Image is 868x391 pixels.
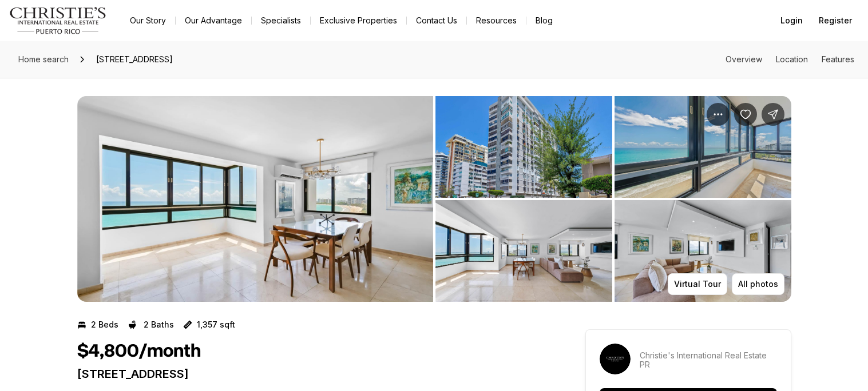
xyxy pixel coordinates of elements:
[92,50,177,69] span: [STREET_ADDRESS]
[780,16,803,25] span: Login
[726,55,854,64] nav: Page section menu
[77,367,544,381] p: [STREET_ADDRESS]
[91,320,118,329] p: 2 Beds
[435,200,612,302] button: View image gallery
[14,50,73,69] a: Home search
[197,320,235,329] p: 1,357 sqft
[407,13,466,29] button: Contact Us
[615,200,791,302] button: View image gallery
[311,13,406,29] a: Exclusive Properties
[674,280,721,289] p: Virtual Tour
[121,13,175,29] a: Our Story
[812,9,859,32] button: Register
[776,54,808,64] a: Skip to: Location
[9,7,107,34] img: logo
[762,103,784,126] button: Share Property: 4123 ISLA VERDE AVE #1106
[707,103,730,126] button: Property options
[732,273,784,295] button: All photos
[176,13,251,29] a: Our Advantage
[77,96,791,302] div: Listing Photos
[435,96,791,302] li: 2 of 4
[738,280,778,289] p: All photos
[615,96,791,198] button: View image gallery
[774,9,810,32] button: Login
[640,351,777,369] p: Christie's International Real Estate PR
[526,13,562,29] a: Blog
[435,96,612,198] button: View image gallery
[668,273,727,295] button: Virtual Tour
[734,103,757,126] button: Save Property: 4123 ISLA VERDE AVE #1106
[822,54,854,64] a: Skip to: Features
[819,16,852,25] span: Register
[18,54,69,64] span: Home search
[77,341,201,362] h1: $4,800/month
[252,13,310,29] a: Specialists
[726,54,762,64] a: Skip to: Overview
[77,96,433,302] li: 1 of 4
[144,320,174,329] p: 2 Baths
[467,13,526,29] a: Resources
[77,96,433,302] button: View image gallery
